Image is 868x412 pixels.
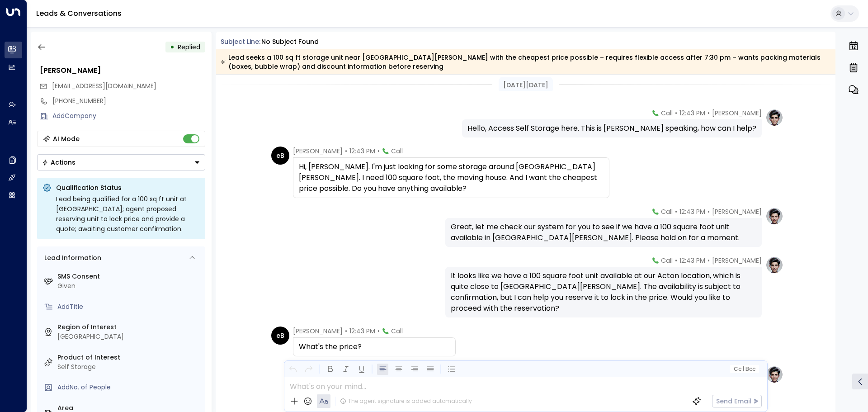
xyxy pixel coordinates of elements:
span: [PERSON_NAME] [712,109,762,118]
div: The agent signature is added automatically [340,397,472,405]
div: eB [271,147,289,165]
div: Hi, [PERSON_NAME]. I'm just looking for some storage around [GEOGRAPHIC_DATA][PERSON_NAME]. I nee... [299,161,604,194]
span: | [742,366,744,372]
span: 12:43 PM [679,109,705,118]
div: AddNo. of People [57,383,202,392]
div: Lead Information [41,253,101,263]
button: Undo [287,364,298,375]
span: elronbarreto@yahoo.com [52,81,156,91]
div: No subject found [261,37,319,47]
span: Call [391,327,403,336]
div: What's the price? [299,341,450,352]
div: • [170,39,175,55]
span: Call [391,147,403,156]
span: • [675,109,677,118]
div: Great, let me check our system for you to see if we have a 100 square foot unit available in [GEO... [451,222,756,243]
div: eB [271,327,289,345]
span: [EMAIL_ADDRESS][DOMAIN_NAME] [52,81,156,90]
span: 12:43 PM [679,256,705,265]
span: 12:43 PM [349,327,375,336]
span: • [675,256,677,265]
div: AddTitle [57,302,202,312]
span: 12:43 PM [679,207,705,216]
div: [DATE][DATE] [499,79,553,91]
span: [PERSON_NAME] [712,207,762,216]
span: Call [661,109,673,118]
label: Region of Interest [57,322,202,332]
div: Button group with a nested menu [37,154,205,170]
div: Self Storage [57,362,202,372]
div: AddCompany [52,111,205,121]
span: [PERSON_NAME] [293,327,343,336]
span: Call [661,256,673,265]
span: • [675,207,677,216]
span: [PERSON_NAME] [293,147,343,156]
button: Actions [37,154,205,170]
label: Product of Interest [57,353,202,362]
span: Call [661,207,673,216]
a: Leads & Conversations [36,8,122,19]
div: AI Mode [53,134,80,143]
span: • [377,147,380,156]
span: Replied [178,43,200,52]
span: Subject Line: [221,37,260,46]
span: • [708,256,710,265]
span: • [345,147,347,156]
span: • [345,327,347,336]
span: Cc Bcc [733,366,755,372]
div: Lead being qualified for a 100 sq ft unit at [GEOGRAPHIC_DATA]; agent proposed reserving unit to ... [56,194,200,234]
div: [PERSON_NAME] [40,65,205,76]
img: profile-logo.png [765,365,783,384]
div: It looks like we have a 100 square foot unit available at our Acton location, which is quite clos... [451,270,756,314]
div: [PHONE_NUMBER] [52,96,205,106]
label: SMS Consent [57,272,202,281]
span: [PERSON_NAME] [712,256,762,265]
p: Qualification Status [56,183,200,192]
img: profile-logo.png [765,256,783,274]
span: • [377,327,380,336]
span: • [708,109,710,118]
span: • [708,207,710,216]
div: Lead seeks a 100 sq ft storage unit near [GEOGRAPHIC_DATA][PERSON_NAME] with the cheapest price p... [221,53,830,71]
div: Actions [42,158,75,166]
div: Given [57,281,202,291]
div: [GEOGRAPHIC_DATA] [57,332,202,341]
img: profile-logo.png [765,109,783,127]
span: 12:43 PM [349,147,375,156]
button: Cc|Bcc [730,365,759,374]
div: Hello, Access Self Storage here. This is [PERSON_NAME] speaking, how can I help? [467,123,756,134]
button: Redo [303,364,314,375]
img: profile-logo.png [765,207,783,225]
